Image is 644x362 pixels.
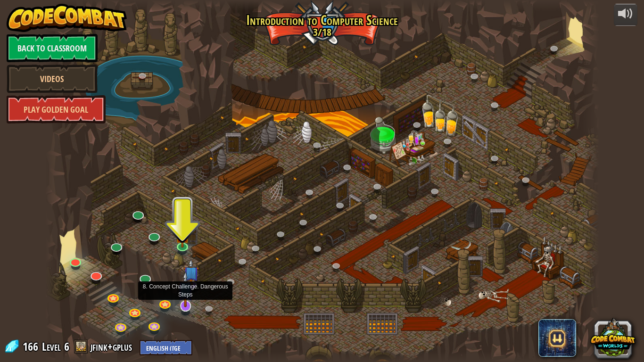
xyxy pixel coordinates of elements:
img: CodeCombat - Learn how to code by playing a game [7,4,127,32]
img: level-banner-unstarted-subscriber.png [184,259,199,286]
span: Level [42,339,61,354]
a: jfink+gplus [91,339,135,354]
span: 166 [23,339,41,354]
a: Back to Classroom [7,34,98,62]
img: level-banner-unstarted-subscriber.png [178,271,193,307]
button: Adjust volume [614,4,637,26]
img: level-banner-unstarted.png [175,223,190,247]
a: Videos [7,65,98,93]
a: Play Golden Goal [7,95,106,123]
span: 6 [64,339,69,354]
